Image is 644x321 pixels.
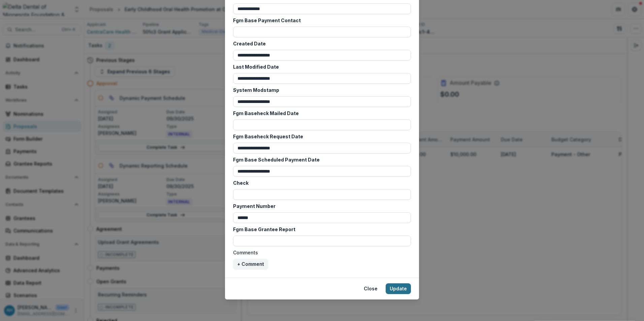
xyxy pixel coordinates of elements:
[233,156,407,163] label: Fgm Base Scheduled Payment Date
[233,259,268,270] button: + Comment
[233,133,407,140] label: Fgm Baseheck Request Date
[233,110,407,117] label: Fgm Baseheck Mailed Date
[233,63,407,70] label: Last Modified Date
[233,40,407,47] label: Created Date
[233,226,407,233] label: Fgm Base Grantee Report
[233,203,407,210] label: Payment Number
[360,283,382,294] button: Close
[386,283,411,294] button: Update
[233,86,407,94] label: System Modstamp
[233,17,407,24] label: Fgm Base Payment Contact
[233,249,407,256] label: Comments
[233,179,407,186] label: Check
